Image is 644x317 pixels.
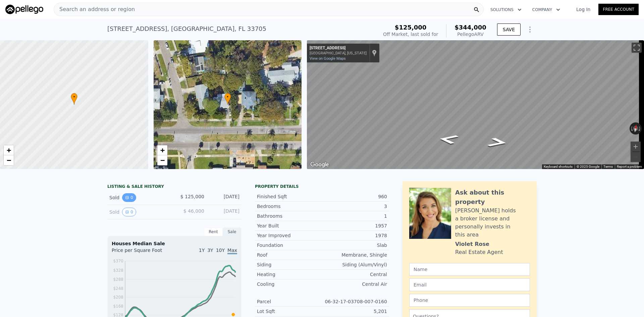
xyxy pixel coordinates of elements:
[7,156,11,164] span: −
[409,263,530,276] input: Name
[224,93,231,105] div: •
[160,146,164,154] span: +
[322,242,387,249] div: Slab
[160,156,164,164] span: −
[568,6,598,13] a: Log In
[71,93,77,105] div: •
[71,94,77,100] span: •
[455,248,503,256] div: Real Estate Agent
[210,208,239,216] div: [DATE]
[257,298,322,305] div: Parcel
[54,5,135,13] span: Search an address or region
[527,4,566,16] button: Company
[107,184,241,191] div: LISTING & SALE HISTORY
[216,248,225,253] span: 10Y
[310,46,367,51] div: [STREET_ADDRESS]
[322,252,387,258] div: Membrane, Shingle
[113,286,123,291] tspan: $248
[224,94,231,100] span: •
[223,227,241,236] div: Sale
[112,247,174,258] div: Price per Square Foot
[497,23,521,36] button: SAVE
[598,4,639,15] a: Free Account
[4,155,14,165] a: Zoom out
[430,132,467,147] path: Go West, 45th Ave S
[322,222,387,229] div: 1957
[455,240,489,248] div: Violet Rose
[577,165,599,168] span: © 2025 Google
[322,281,387,287] div: Central Air
[322,203,387,210] div: 3
[113,277,123,282] tspan: $288
[454,24,486,31] span: $344,000
[638,122,642,135] button: Rotate clockwise
[310,56,346,61] a: View on Google Maps
[307,40,644,169] div: Map
[257,193,322,200] div: Finished Sqft
[257,271,322,278] div: Heating
[322,298,387,305] div: 06-32-17-03708-007-0160
[372,49,377,57] a: Show location on map
[485,4,527,16] button: Solutions
[322,193,387,200] div: 960
[113,295,123,300] tspan: $208
[257,281,322,287] div: Cooling
[310,51,367,55] div: [GEOGRAPHIC_DATA], [US_STATE]
[631,142,641,152] button: Zoom in
[455,188,530,207] div: Ask about this property
[322,261,387,268] div: Siding (Alum/Vinyl)
[479,135,516,150] path: Go East, 45th Ave S
[632,43,642,53] button: Toggle fullscreen view
[112,240,237,247] div: Houses Median Sale
[157,145,167,155] a: Zoom in
[109,208,169,216] div: Sold
[257,242,322,249] div: Foundation
[122,193,136,202] button: View historical data
[455,207,530,239] div: [PERSON_NAME] holds a broker license and personally invests in this area
[7,146,11,154] span: +
[630,122,633,135] button: Rotate counterclockwise
[255,184,389,189] div: Property details
[257,261,322,268] div: Siding
[544,164,573,169] button: Keyboard shortcuts
[322,308,387,315] div: 5,201
[617,165,642,168] a: Report a problem
[157,155,167,165] a: Zoom out
[109,193,169,202] div: Sold
[322,232,387,239] div: 1978
[5,5,43,14] img: Pellego
[257,252,322,258] div: Roof
[257,232,322,239] div: Year Improved
[603,165,613,168] a: Terms
[257,203,322,210] div: Bedrooms
[631,152,641,162] button: Zoom out
[309,160,331,169] a: Open this area in Google Maps (opens a new window)
[183,208,204,214] span: $ 46,000
[523,23,537,36] button: Show Options
[383,31,438,38] div: Off Market, last sold for
[227,248,237,254] span: Max
[210,193,239,202] div: [DATE]
[4,145,14,155] a: Zoom in
[257,222,322,229] div: Year Built
[454,31,486,38] div: Pellego ARV
[395,24,427,31] span: $125,000
[257,213,322,219] div: Bathrooms
[322,271,387,278] div: Central
[322,213,387,219] div: 1
[107,24,266,34] div: [STREET_ADDRESS] , [GEOGRAPHIC_DATA] , FL 33705
[257,308,322,315] div: Lot Sqft
[199,248,205,253] span: 1Y
[207,248,213,253] span: 3Y
[309,160,331,169] img: Google
[409,294,530,307] input: Phone
[307,40,644,169] div: Street View
[122,208,136,216] button: View historical data
[113,304,123,309] tspan: $168
[113,268,123,273] tspan: $328
[180,194,204,199] span: $ 125,000
[204,227,223,236] div: Rent
[113,259,123,263] tspan: $370
[632,122,639,135] button: Reset the view
[409,278,530,291] input: Email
